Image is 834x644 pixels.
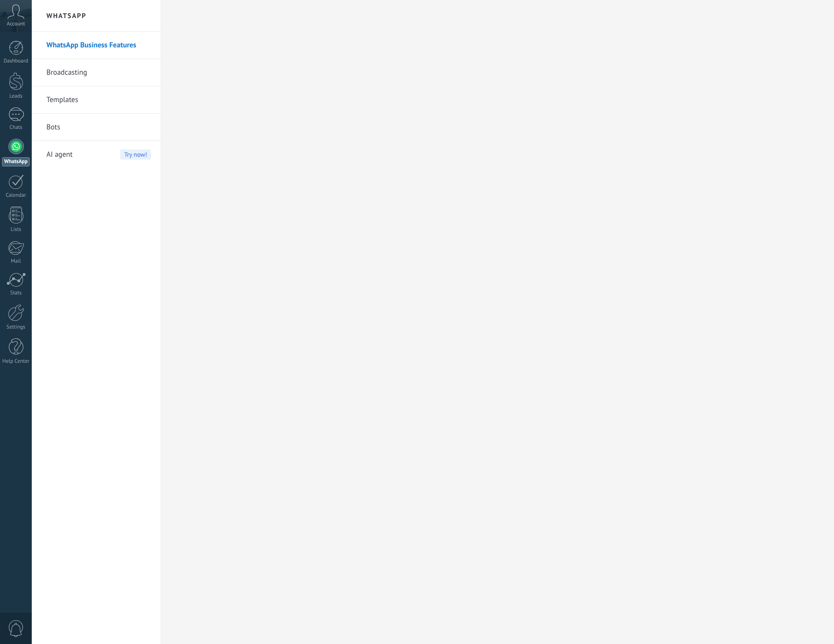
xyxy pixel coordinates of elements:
li: Bots [32,114,161,141]
li: Broadcasting [32,59,161,86]
div: Settings [2,324,30,331]
div: Calendar [2,192,30,199]
span: Try now! [120,149,151,160]
a: Bots [46,114,151,141]
div: Leads [2,93,30,100]
div: WhatsApp [2,157,30,166]
div: Dashboard [2,58,30,64]
a: AI agentTry now! [46,141,151,168]
div: Help Center [2,358,30,365]
a: WhatsApp Business Features [46,32,151,59]
a: Broadcasting [46,59,151,86]
li: WhatsApp Business Features [32,32,161,59]
div: Mail [2,258,30,265]
span: Account [7,21,25,27]
li: Templates [32,86,161,114]
li: AI agent [32,141,161,168]
span: AI agent [46,141,73,168]
div: Chats [2,125,30,131]
a: Templates [46,86,151,114]
div: Lists [2,227,30,233]
div: Stats [2,290,30,296]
